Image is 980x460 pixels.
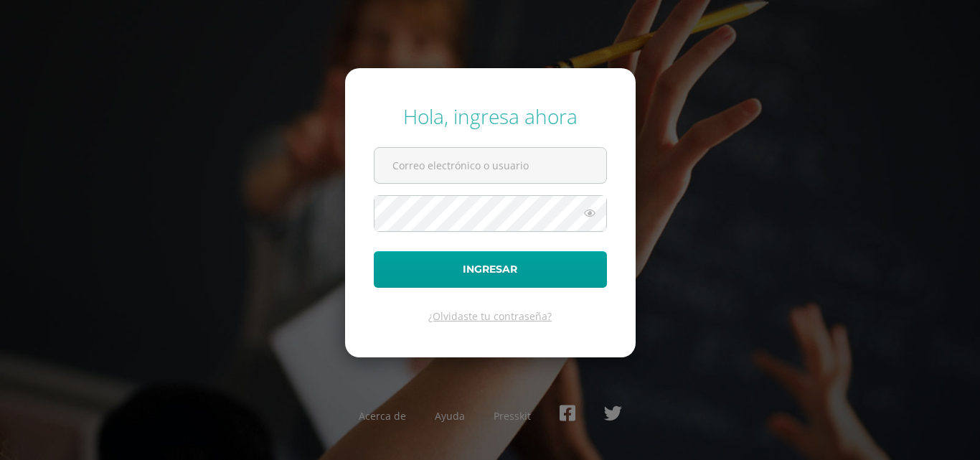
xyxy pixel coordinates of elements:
[359,409,406,423] a: Acerca de
[374,103,607,130] div: Hola, ingresa ahora
[435,409,465,423] a: Ayuda
[494,409,531,423] a: Presskit
[374,251,607,288] button: Ingresar
[428,309,552,323] a: ¿Olvidaste tu contraseña?
[374,148,606,183] input: Correo electrónico o usuario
